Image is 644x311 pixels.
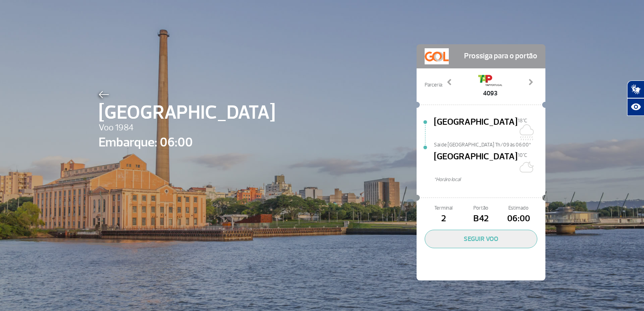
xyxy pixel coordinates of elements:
span: 4093 [478,89,502,98]
span: 10°C [518,152,527,159]
span: Voo 1984 [99,121,275,135]
img: Nublado [518,124,534,140]
span: *Horáro local [434,176,545,183]
span: [GEOGRAPHIC_DATA] [434,115,518,141]
span: B42 [462,212,500,226]
button: Abrir recursos assistivos. [627,98,644,116]
span: Estimado [500,204,537,212]
span: Parceria: [425,81,443,89]
span: 18°C [518,117,527,124]
span: Prossiga para o portão [464,48,537,64]
span: 06:00 [500,212,537,226]
span: 2 [425,212,462,226]
button: Abrir tradutor de língua de sinais. [627,80,644,98]
div: Plugin de acessibilidade da Hand Talk. [627,80,644,116]
span: [GEOGRAPHIC_DATA] [434,150,518,176]
span: [GEOGRAPHIC_DATA] [99,98,275,127]
span: Embarque: 06:00 [99,133,275,152]
button: SEGUIR VOO [425,230,537,248]
img: Céu limpo [518,159,534,175]
span: Portão [462,204,500,212]
span: Sai de [GEOGRAPHIC_DATA] Th/09 às 06:00* [434,141,545,147]
span: Terminal [425,204,462,212]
